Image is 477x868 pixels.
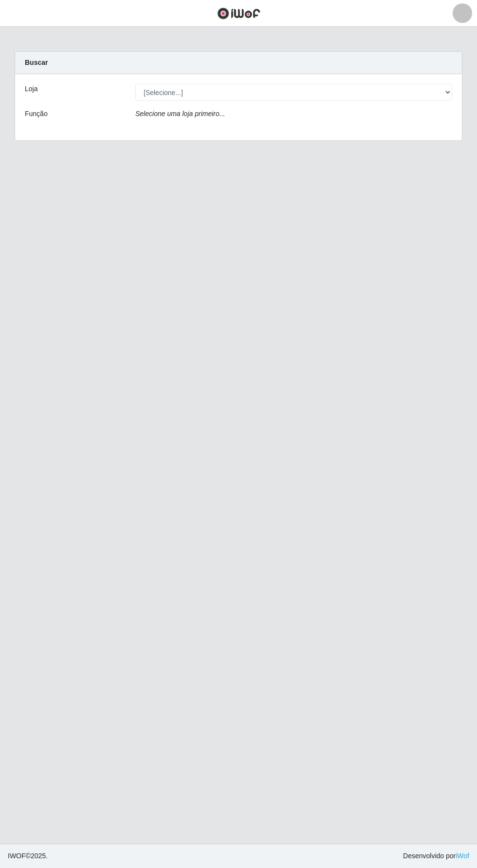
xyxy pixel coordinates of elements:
[25,59,48,66] strong: Buscar
[25,109,48,119] label: Função
[217,7,260,20] img: CoreUI Logo
[25,84,37,94] label: Loja
[8,851,48,861] span: © 2025 .
[403,851,469,861] span: Desenvolvido por
[456,852,469,860] a: iWof
[8,852,26,860] span: IWOF
[135,110,225,118] i: Selecione uma loja primeiro...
